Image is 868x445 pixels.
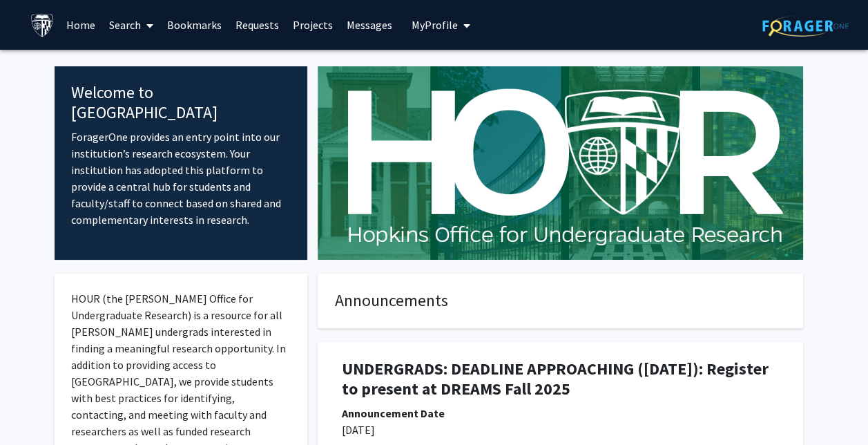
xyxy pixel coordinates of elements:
a: Projects [286,1,340,49]
a: Messages [340,1,399,49]
img: Cover Image [318,66,803,260]
img: Johns Hopkins University Logo [30,13,55,37]
h1: UNDERGRADS: DEADLINE APPROACHING ([DATE]): Register to present at DREAMS Fall 2025 [342,359,779,399]
div: Announcement Date [342,405,779,422]
a: Bookmarks [160,1,229,49]
p: [DATE] [342,422,779,438]
iframe: Chat [10,383,59,435]
a: Home [59,1,102,49]
p: ForagerOne provides an entry point into our institution’s research ecosystem. Your institution ha... [71,129,291,228]
img: ForagerOne Logo [762,15,849,37]
a: Requests [229,1,286,49]
span: My Profile [412,18,458,32]
h4: Welcome to [GEOGRAPHIC_DATA] [71,83,291,123]
a: Search [102,1,160,49]
h4: Announcements [335,291,786,311]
